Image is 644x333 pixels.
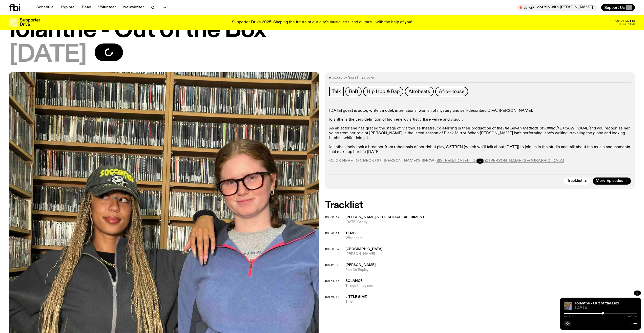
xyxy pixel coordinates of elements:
[79,4,94,11] a: Read
[503,126,589,130] em: The Seven Methods of Killing [PERSON_NAME]
[517,4,597,11] button: On Airdot zip with [PERSON_NAME]
[575,306,637,310] span: [DATE]
[358,76,374,80] span: , 12:00pm
[325,231,339,235] span: 00:20:11
[567,179,583,183] span: Tracklist
[332,89,341,94] span: Talk
[325,201,635,210] h2: Tracklist
[345,299,635,304] span: Thief
[345,263,376,267] span: [PERSON_NAME]
[439,89,465,94] span: Afro-House
[325,232,339,235] button: 00:20:11
[345,220,635,225] span: [DATE] Candy
[325,215,339,219] span: 00:08:12
[349,89,358,94] span: RnB
[345,252,635,256] span: [PERSON_NAME]
[345,215,425,219] span: [PERSON_NAME] & The Social Experiment
[408,89,430,94] span: Afrobeats
[626,315,637,318] span: 1:00:00
[575,301,619,305] a: Iolanthe - Out of the Box
[120,4,147,11] a: Newsletter
[9,19,635,41] h1: Iolanthe - Out of the Box
[345,295,367,299] span: Little Simz
[615,19,635,22] span: 00:04:33:48
[9,43,87,66] span: [DATE]
[619,23,635,26] span: Remaining
[329,145,631,154] p: Iolanthe kindly took a breather from rehearsals of her debut play, SISTREN (which we’ll talk abou...
[325,296,339,298] button: 00:56:14
[325,248,339,251] button: 00:30:37
[325,247,339,251] span: 00:30:37
[232,20,412,25] p: Supporter Drive 2025: Shaping the future of our city’s music, arts, and culture - with the help o...
[405,87,434,96] a: Afrobeats
[363,87,403,96] a: Hip Hop & Rap
[325,263,339,267] span: 00:42:30
[329,87,344,96] a: Talk
[593,177,631,185] a: More Episodes
[329,126,631,141] p: As an actor she has graced the stage of Malthouse theatre, co-starring in their production of the...
[345,279,363,283] span: Solange
[564,315,575,318] span: 0:31:52
[345,283,635,288] span: Things I Imagined
[345,231,356,235] span: Tems
[325,264,339,267] button: 00:42:30
[20,18,40,27] h3: Supporter Drive
[325,216,339,219] button: 00:08:12
[345,268,635,272] span: Pon De Replay
[345,236,635,240] span: Wickedest
[329,117,631,122] p: Iolanthe is the very definition of high energy artistic flare verve and vigour.
[347,76,358,80] span: [DATE]
[604,5,625,10] span: Support Us
[325,295,339,299] span: 00:56:14
[333,76,347,80] span: Aired on
[329,108,631,113] p: [DATE] guest is actor, writer, model, international woman of mystery and self-described DIVA, [PE...
[367,89,400,94] span: Hip Hop & Rap
[564,177,590,185] button: Tracklist
[345,247,383,251] span: [GEOGRAPHIC_DATA]
[33,4,57,11] a: Schedule
[325,279,339,283] span: 00:54:15
[435,87,468,96] a: Afro-House
[58,4,78,11] a: Explore
[601,4,635,11] button: Support Us
[325,280,339,282] button: 00:54:15
[345,87,362,96] a: RnB
[564,302,572,310] img: Kate and Iolanthe pose together in the music library.
[596,179,623,183] span: More Episodes
[95,4,119,11] a: Volunteer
